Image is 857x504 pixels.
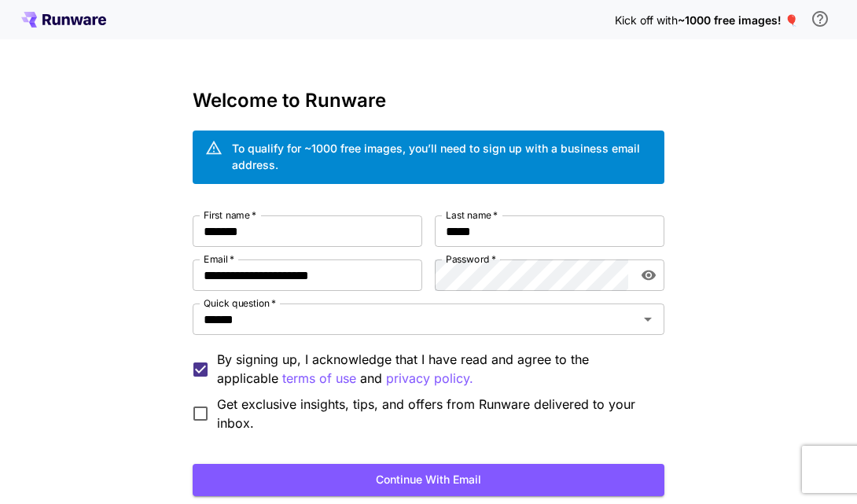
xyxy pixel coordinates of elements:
label: First name [204,208,256,222]
div: To qualify for ~1000 free images, you’ll need to sign up with a business email address. [232,140,652,173]
button: Open [637,308,659,330]
span: Get exclusive insights, tips, and offers from Runware delivered to your inbox. [217,395,652,432]
p: terms of use [282,369,356,388]
label: Email [204,252,234,266]
p: By signing up, I acknowledge that I have read and agree to the applicable and [217,350,652,388]
span: Kick off with [615,13,678,27]
span: ~1000 free images! 🎈 [678,13,798,27]
button: By signing up, I acknowledge that I have read and agree to the applicable and privacy policy. [282,369,356,388]
label: Password [446,252,496,266]
h3: Welcome to Runware [193,90,664,112]
label: Quick question [204,296,276,310]
button: In order to qualify for free credit, you need to sign up with a business email address and click ... [804,3,836,35]
button: Continue with email [193,464,664,496]
p: privacy policy. [386,369,473,388]
button: toggle password visibility [634,261,663,289]
label: Last name [446,208,498,222]
button: By signing up, I acknowledge that I have read and agree to the applicable terms of use and [386,369,473,388]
